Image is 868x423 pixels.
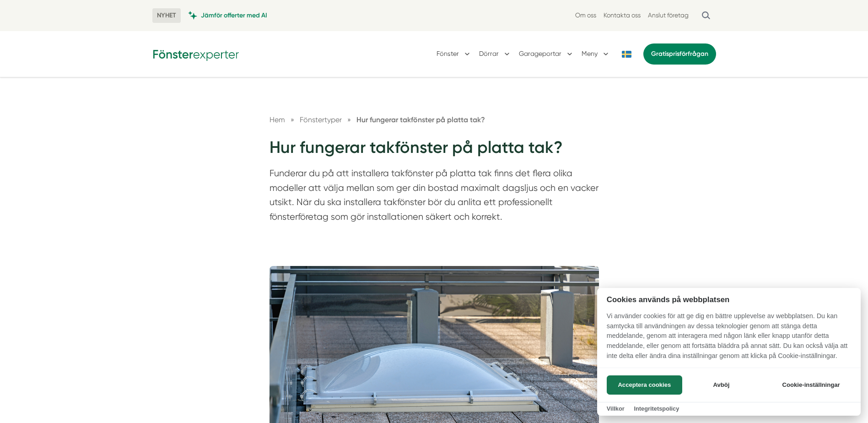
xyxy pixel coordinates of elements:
[634,405,679,412] a: Integritetspolicy
[607,375,682,395] button: Acceptera cookies
[597,295,861,304] h2: Cookies används på webbplatsen
[771,375,851,395] button: Cookie-inställningar
[685,375,758,395] button: Avböj
[597,311,861,367] p: Vi använder cookies för att ge dig en bättre upplevelse av webbplatsen. Du kan samtycka till anvä...
[607,405,625,412] a: Villkor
